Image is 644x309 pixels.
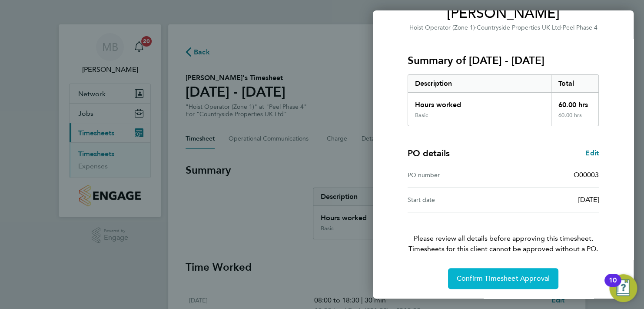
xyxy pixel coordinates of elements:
[397,244,609,254] span: Timesheets for this client cannot be approved without a PO.
[609,274,637,302] button: Open Resource Center, 10 new notifications
[609,280,617,292] div: 10
[561,24,563,31] span: ·
[408,5,599,22] span: [PERSON_NAME]
[408,170,503,180] div: PO number
[408,93,551,112] div: Hours worked
[408,75,551,92] div: Description
[551,93,599,112] div: 60.00 hrs
[477,24,561,31] span: Countryside Properties UK Ltd
[409,24,475,31] span: Hoist Operator (Zone 1)
[415,112,428,119] div: Basic
[408,54,599,67] h3: Summary of [DATE] - [DATE]
[551,75,599,92] div: Total
[503,195,599,205] div: [DATE]
[563,24,598,31] span: Peel Phase 4
[585,148,599,158] a: Edit
[551,112,599,126] div: 60.00 hrs
[408,195,503,205] div: Start date
[408,74,599,126] div: Summary of 22 - 28 Sep 2025
[408,147,450,159] h4: PO details
[457,274,550,283] span: Confirm Timesheet Approval
[448,268,558,289] button: Confirm Timesheet Approval
[585,149,599,157] span: Edit
[574,171,599,179] span: O00003
[397,212,609,254] p: Please review all details before approving this timesheet.
[475,24,477,31] span: ·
